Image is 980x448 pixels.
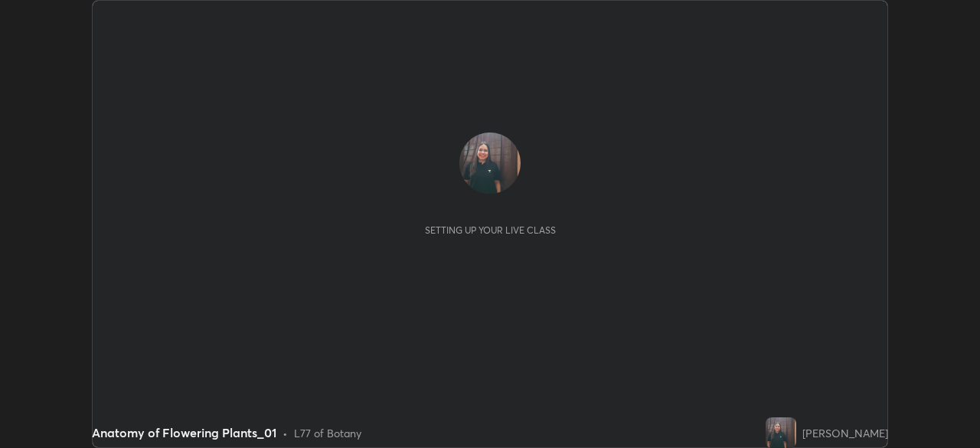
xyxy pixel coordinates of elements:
[294,425,361,441] div: L77 of Botany
[459,132,521,194] img: 815e494cd96e453d976a72106007bfc6.jpg
[766,417,796,448] img: 815e494cd96e453d976a72106007bfc6.jpg
[283,425,288,441] div: •
[425,224,556,236] div: Setting up your live class
[802,425,888,441] div: [PERSON_NAME]
[92,423,276,442] div: Anatomy of Flowering Plants_01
